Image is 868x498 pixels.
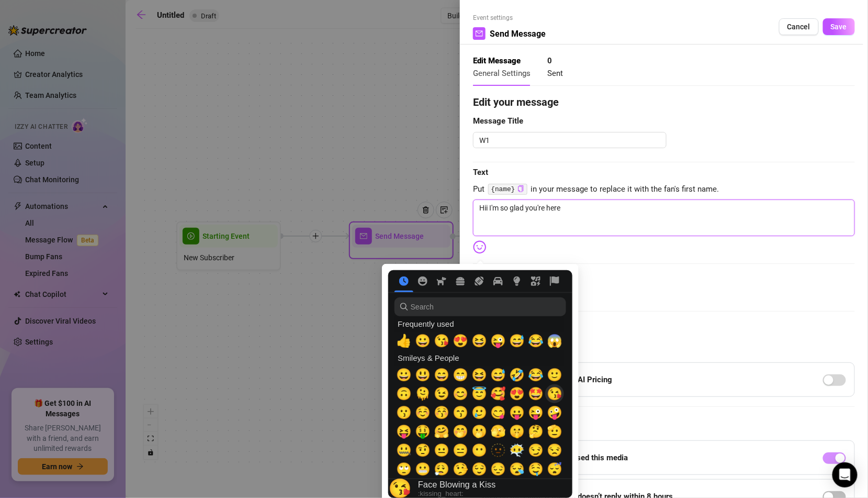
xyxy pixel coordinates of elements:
[779,18,819,35] button: Cancel
[476,30,483,37] span: mail
[473,132,667,148] textarea: W1
[473,96,559,108] strong: Edit your message
[473,69,531,78] span: General Settings
[517,185,524,192] span: copy
[473,56,521,65] strong: Edit Message
[832,462,858,488] div: Open Intercom Messenger
[473,183,855,196] span: Put in your message to replace it with the fan's first name.
[517,185,524,193] button: Click to Copy
[547,69,563,78] span: Sent
[490,27,546,40] span: Send Message
[547,56,552,65] strong: 0
[488,184,527,195] code: {name}
[473,240,487,254] img: svg%3e
[823,18,855,35] button: Save
[473,200,855,236] textarea: Hii I'm so glad you're here
[473,168,488,177] strong: Text
[831,23,847,31] span: Save
[473,116,523,126] strong: Message Title
[473,13,546,23] span: Event settings
[787,23,810,31] span: Cancel
[473,416,855,431] h4: Message Settings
